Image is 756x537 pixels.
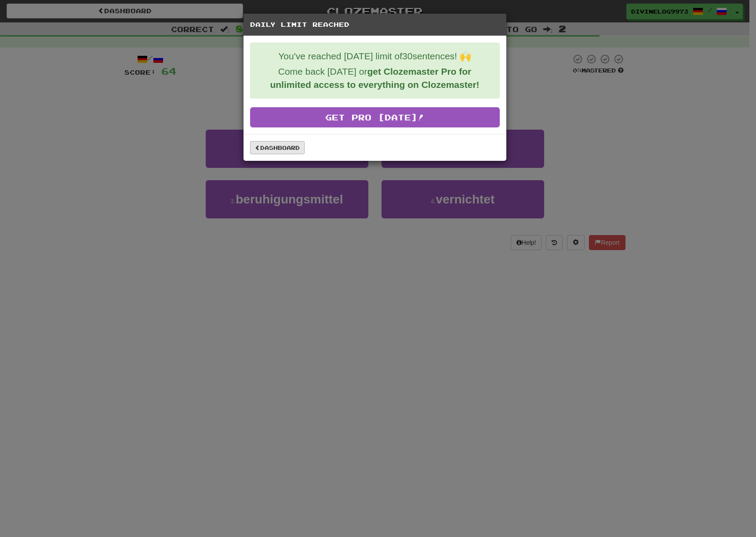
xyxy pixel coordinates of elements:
h5: Daily Limit Reached [250,20,500,29]
p: Come back [DATE] or [257,65,493,91]
a: Dashboard [250,141,305,154]
a: Get Pro [DATE]! [250,107,500,127]
strong: get Clozemaster Pro for unlimited access to everything on Clozemaster! [270,66,479,90]
p: You've reached [DATE] limit of 30 sentences! 🙌 [257,50,493,63]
